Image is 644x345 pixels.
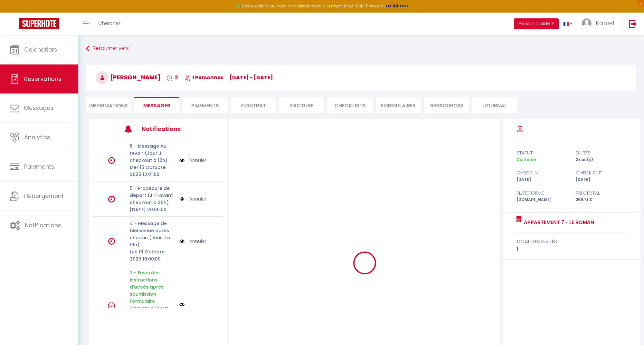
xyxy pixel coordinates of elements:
[25,221,61,229] span: Notifications
[179,238,185,245] img: NO IMAGE
[572,197,631,203] div: 269.71 €
[516,238,627,245] div: total des invités
[96,73,161,81] span: [PERSON_NAME]
[24,163,54,171] span: Paiements
[596,19,614,27] span: Kamel
[472,97,517,113] li: Journal
[19,18,59,29] img: Super Booking
[179,157,185,164] img: NO IMAGE
[577,13,622,35] a: ... Kamel
[143,102,170,109] span: Messages
[142,122,196,136] h3: Notifications
[231,97,276,113] li: Contrat
[130,220,175,248] p: 4 - Message de bienvenue après checkin (Jour J à 16h)
[572,177,631,183] div: [DATE]
[572,157,631,163] div: 2 nuit(s)
[512,149,572,157] div: statut
[230,74,273,81] span: [DATE] - [DATE]
[93,13,125,35] a: Chercher
[522,219,594,226] a: Appartement 7 - LE ROMAN
[24,45,57,54] span: Calendriers
[189,238,206,245] a: Annuler
[327,97,373,113] li: CHECKLISTS
[24,133,50,141] span: Analytics
[24,75,62,83] span: Réservations
[86,97,131,113] li: Informations
[512,169,572,177] div: check in
[376,97,421,113] li: FORMULAIRES
[179,195,185,202] img: NO IMAGE
[24,104,53,112] span: Messages
[512,197,572,203] div: [DOMAIN_NAME]
[183,97,228,113] li: Paiements
[629,20,637,28] img: logout
[130,269,175,333] p: 3 - Envoi des instructions d'accès après soumission Formulaire Bienvenue (Tout sauf Direct, VRBO,...
[512,189,572,197] div: Plateforme
[86,43,636,54] a: Retourner vers
[424,97,469,113] li: Ressources
[572,169,631,177] div: check out
[514,18,559,29] button: Besoin d'aide ?
[130,143,175,164] p: 6 - Message Au revoir (Jour J checkout à 12h)
[189,157,206,164] a: Annuler
[386,3,408,9] a: >>> ICI <<<<
[512,177,572,183] div: [DATE]
[572,189,631,197] div: Prix total
[179,302,185,307] img: NO IMAGE
[130,206,175,213] p: [DATE] 20:00:00
[167,74,178,81] span: 2
[98,20,120,26] span: Chercher
[516,157,536,162] span: Confirmé
[130,248,175,262] p: Lun 13 Octobre 2025 16:00:00
[582,18,592,28] img: ...
[184,74,223,81] span: 1 Personnes
[130,185,175,206] p: 5 - Procédure de départ (J -1 avant checkout à 20h)
[189,195,206,202] a: Annuler
[516,245,627,253] div: 1
[130,164,175,178] p: Mer 15 Octobre 2025 12:01:00
[24,192,64,200] span: Hébergement
[279,97,324,113] li: Facture
[572,149,631,157] div: durée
